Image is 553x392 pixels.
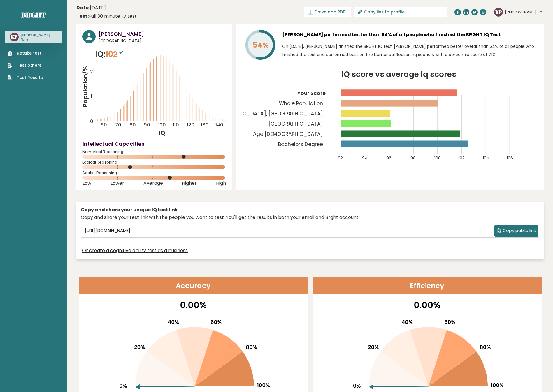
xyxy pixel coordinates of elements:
div: Copy and share your unique IQ test link [81,206,539,213]
tspan: Your Score [297,90,326,97]
a: Download PDF [304,7,351,17]
tspan: IQ score vs average Iq scores [341,69,456,80]
p: None [21,38,50,42]
b: Date: [76,4,90,11]
a: Test Results [8,75,43,81]
text: KP [11,34,18,40]
tspan: 100 [158,122,166,129]
tspan: 100 [434,155,441,161]
tspan: Age [DEMOGRAPHIC_DATA] [253,131,323,138]
span: High [216,182,226,184]
a: Test others [8,62,43,68]
h4: Intellectual Capacities [82,140,226,148]
span: Download PDF [315,9,345,15]
p: On [DATE], [PERSON_NAME] finished the BRGHT IQ test. [PERSON_NAME] performed better overall than ... [282,42,538,59]
h3: [PERSON_NAME] performed better than 54% of all people who finished the BRGHT IQ Test [282,30,538,39]
span: Copy public link [503,227,536,234]
tspan: 102 [459,155,465,161]
tspan: [GEOGRAPHIC_DATA], [GEOGRAPHIC_DATA] [212,110,323,117]
p: 0.00% [82,298,304,312]
h3: [PERSON_NAME] [99,30,226,38]
tspan: 0 [90,118,93,125]
header: Efficiency [313,277,542,294]
a: Or create a cognitive ability test as a business [82,247,188,254]
span: [GEOGRAPHIC_DATA] [99,38,226,44]
tspan: 130 [201,122,209,129]
tspan: 96 [386,155,392,161]
header: Accuracy [79,277,308,294]
tspan: 80 [129,122,136,129]
p: IQ: [95,48,125,60]
tspan: Bachelors Degree [278,141,323,148]
tspan: 60 [101,122,107,129]
tspan: 106 [507,155,513,161]
span: Low [82,182,91,184]
tspan: 98 [410,155,416,161]
span: Average [143,182,163,184]
tspan: 92 [338,155,343,161]
tspan: 140 [216,122,224,129]
span: Higher [182,182,197,184]
tspan: 70 [115,122,121,129]
h3: [PERSON_NAME] [21,33,50,37]
tspan: 94 [362,155,368,161]
tspan: [GEOGRAPHIC_DATA] [268,120,323,127]
a: Brght [21,10,46,20]
span: Numerical Reasoning [82,151,226,153]
span: Lower [110,182,124,184]
tspan: 110 [173,122,179,129]
tspan: 2 [90,68,93,75]
tspan: 120 [187,122,194,129]
tspan: Population/% [81,66,89,107]
button: [PERSON_NAME] [505,9,542,15]
a: Retake test [8,50,43,56]
text: KP [495,8,502,15]
tspan: 54% [253,40,269,50]
tspan: 104 [483,155,489,161]
b: Test: [76,13,89,20]
tspan: IQ [159,129,165,137]
span: 102 [106,49,125,59]
div: Full 30 minute IQ test [76,13,137,20]
p: 0.00% [316,298,538,312]
tspan: 1 [91,93,92,100]
div: Copy and share your test link with the people you want to test. You'll get the results in both yo... [81,214,539,221]
tspan: Whole Population [279,100,323,107]
tspan: 90 [144,122,150,129]
button: Copy public link [494,225,538,237]
time: [DATE] [76,4,106,11]
span: Spatial Reasoning [82,172,226,174]
span: Logical Reasoning [82,161,226,164]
